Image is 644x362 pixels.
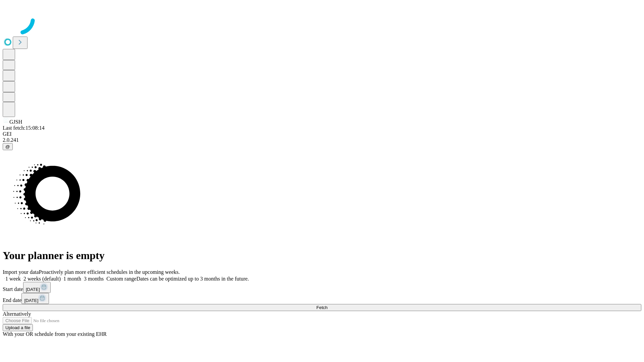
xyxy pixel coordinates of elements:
[3,331,107,337] span: With your OR schedule from your existing EHR
[3,143,13,150] button: @
[3,131,641,137] div: GEI
[26,287,40,292] span: [DATE]
[5,276,21,282] span: 1 week
[3,282,641,293] div: Start date
[63,276,81,282] span: 1 month
[39,269,180,275] span: Proactively plan more efficient schedules in the upcoming weeks.
[3,269,39,275] span: Import your data
[3,125,45,131] span: Last fetch: 15:08:14
[3,249,641,262] h1: Your planner is empty
[5,144,10,149] span: @
[9,119,22,125] span: GJSH
[21,293,49,304] button: [DATE]
[3,293,641,304] div: End date
[3,304,641,311] button: Fetch
[23,282,51,293] button: [DATE]
[137,276,249,282] span: Dates can be optimized up to 3 months in the future.
[23,276,61,282] span: 2 weeks (default)
[3,324,33,331] button: Upload a file
[3,137,641,143] div: 2.0.241
[316,305,327,310] span: Fetch
[84,276,104,282] span: 3 months
[24,298,38,303] span: [DATE]
[3,311,31,317] span: Alternatively
[106,276,136,282] span: Custom range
